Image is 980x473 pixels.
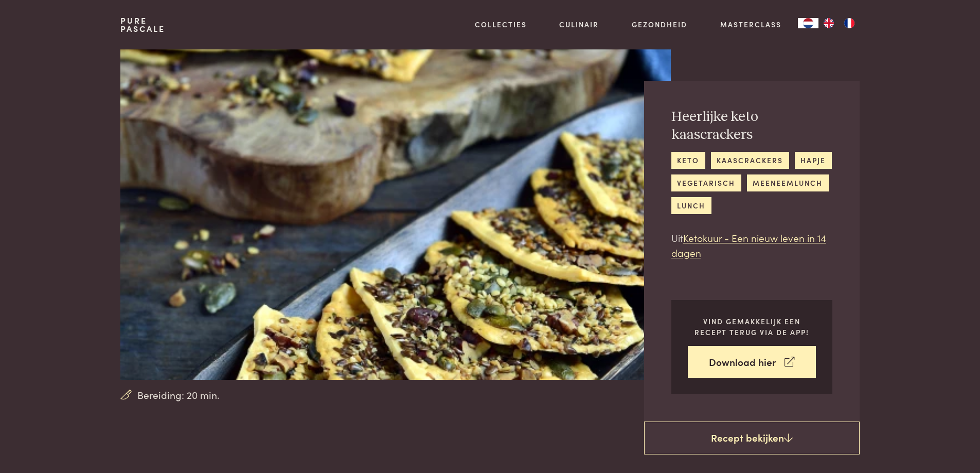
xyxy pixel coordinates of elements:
h2: Heerlijke keto kaascrackers [671,108,832,144]
aside: Language selected: Nederlands [798,18,860,28]
a: keto [671,152,705,169]
ul: Language list [818,18,860,28]
span: Bereiding: 20 min. [137,388,220,402]
a: kaascrackers [711,152,789,169]
a: Download hier [688,346,816,378]
a: Collecties [475,19,527,30]
a: Culinair [559,19,599,30]
a: NL [798,18,818,28]
a: FR [839,18,860,28]
a: Masterclass [720,19,781,30]
a: PurePascale [120,16,165,33]
a: lunch [671,197,711,214]
a: Gezondheid [632,19,687,30]
div: Language [798,18,818,28]
img: Heerlijke keto kaascrackers [120,49,670,380]
a: hapje [795,152,832,169]
a: meeneemlunch [747,174,829,191]
p: Vind gemakkelijk een recept terug via de app! [688,316,816,337]
p: Uit [671,231,832,260]
a: EN [818,18,839,28]
a: Ketokuur - Een nieuw leven in 14 dagen [671,231,826,259]
a: vegetarisch [671,174,741,191]
a: Recept bekijken [644,422,860,454]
